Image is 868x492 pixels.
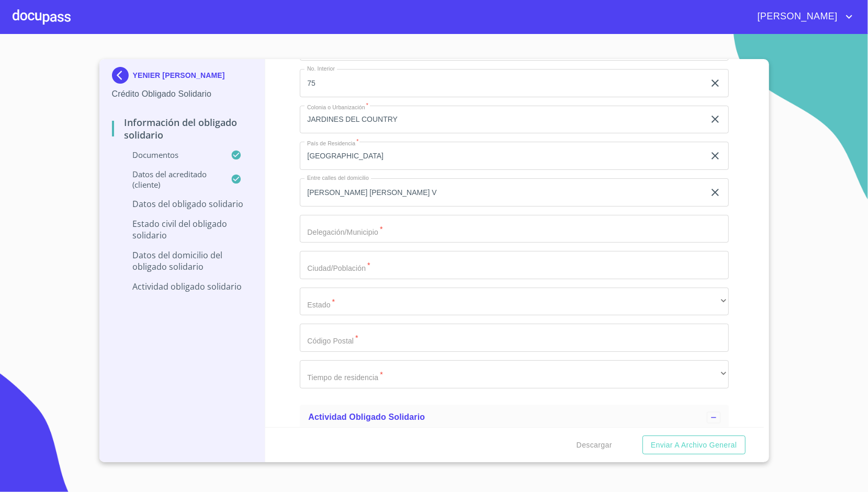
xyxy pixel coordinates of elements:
span: Actividad obligado solidario [308,413,425,422]
p: Información del Obligado Solidario [112,116,253,141]
p: Documentos [112,150,231,160]
button: clear input [709,150,722,162]
p: Datos del Domicilio del Obligado Solidario [112,249,253,272]
button: clear input [709,186,722,199]
button: Descargar [572,436,616,455]
button: clear input [709,77,722,89]
span: [PERSON_NAME] [750,8,843,25]
button: account of current user [750,8,855,25]
div: YENIER [PERSON_NAME] [112,67,253,88]
p: Datos del acreditado (cliente) [112,169,231,190]
div: ​ [300,360,729,388]
p: Actividad obligado solidario [112,281,253,292]
p: YENIER [PERSON_NAME] [133,71,225,79]
div: Actividad obligado solidario [300,405,729,430]
p: Estado civil del obligado solidario [112,218,253,241]
button: Enviar a Archivo General [642,436,745,455]
span: Descargar [577,439,612,452]
p: Crédito Obligado Solidario [112,88,253,100]
p: Datos del obligado solidario [112,198,253,210]
span: Enviar a Archivo General [651,439,737,452]
div: ​ [300,288,729,316]
img: Docupass spot blue [112,67,133,84]
button: clear input [709,113,722,125]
